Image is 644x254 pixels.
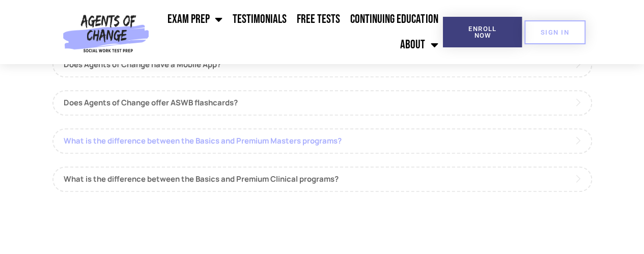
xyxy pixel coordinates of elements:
[52,128,592,154] a: What is the difference between the Basics and Premium Masters programs?
[292,7,345,32] a: Free Tests
[162,7,228,32] a: Exam Prep
[52,166,592,192] a: What is the difference between the Basics and Premium Clinical programs?
[228,7,292,32] a: Testimonials
[459,25,506,39] span: Enroll Now
[524,20,585,44] a: SIGN IN
[52,90,592,116] a: Does Agents of Change offer ASWB flashcards?
[541,29,569,36] span: SIGN IN
[153,7,443,58] nav: Menu
[395,32,443,58] a: About
[52,52,592,77] a: Does Agents of Change have a Mobile App?
[345,7,443,32] a: Continuing Education
[443,17,522,47] a: Enroll Now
